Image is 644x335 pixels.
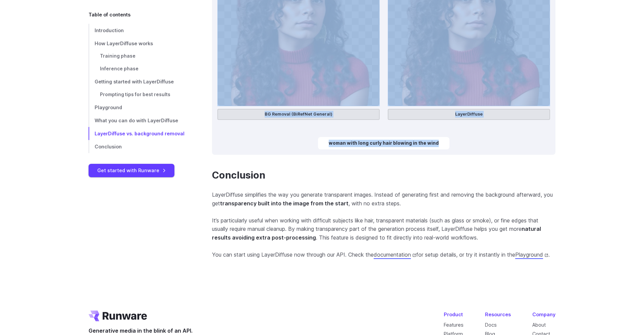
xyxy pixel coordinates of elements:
strong: natural results avoiding extra post-processing [212,225,541,241]
a: LayerDiffuse vs. background removal [89,127,191,140]
a: Conclusion [89,140,191,153]
p: LayerDiffuse simplifies the way you generate transparent images. Instead of generating first and ... [212,191,555,208]
a: What you can do with LayerDiffuse [89,114,191,127]
span: Table of contents [89,11,130,18]
a: Inference phase [89,63,191,75]
a: Conclusion [212,170,265,181]
a: documentation [374,251,416,258]
a: Features [444,322,464,328]
a: Playground [515,251,548,258]
a: Docs [485,322,497,328]
span: Playground [95,105,122,110]
p: It’s particularly useful when working with difficult subjects like hair, transparent materials (s... [212,216,555,242]
a: Playground [89,101,191,114]
span: LayerDiffuse vs. background removal [95,131,184,137]
span: Inference phase [100,66,139,71]
span: How LayerDiffuse works [95,41,153,46]
span: Prompting tips for best results [100,92,170,97]
figcaption: LayerDiffuse [388,109,550,120]
a: Go to / [89,311,147,321]
span: Conclusion [95,144,122,150]
strong: transparency built into the image from the start [220,200,348,207]
span: Getting started with LayerDiffuse [95,79,174,85]
span: Introduction [95,27,124,33]
a: Training phase [89,50,191,63]
a: Introduction [89,24,191,37]
figcaption: BG Removal (BiRefNet General) [217,109,380,120]
a: Prompting tips for best results [89,88,191,101]
div: Resources [485,311,511,318]
div: Product [444,311,464,318]
a: Get started with Runware [89,164,174,177]
p: You can start using LayerDiffuse now through our API. Check the for setup details, or try it inst... [212,251,555,259]
a: About [532,322,546,328]
span: Training phase [100,53,136,59]
div: Company [532,311,555,318]
a: How LayerDiffuse works [89,37,191,50]
div: woman with long curly hair blowing in the wind [318,137,449,150]
span: What you can do with LayerDiffuse [95,118,178,123]
a: Getting started with LayerDiffuse [89,75,191,88]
